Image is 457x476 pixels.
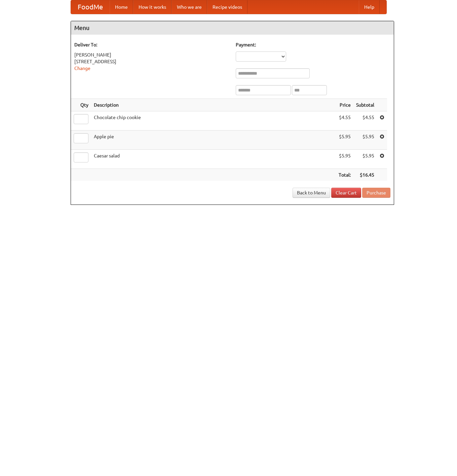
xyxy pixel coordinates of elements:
[71,0,110,14] a: FoodMe
[353,131,377,150] td: $5.95
[353,169,377,181] th: $16.45
[336,131,353,150] td: $5.95
[74,66,90,71] a: Change
[91,131,336,150] td: Apple pie
[91,99,336,111] th: Description
[172,0,207,14] a: Who we are
[74,51,229,58] div: [PERSON_NAME]
[71,99,91,111] th: Qty
[236,41,390,48] h5: Payment:
[336,99,353,111] th: Price
[353,111,377,131] td: $4.55
[293,188,330,198] a: Back to Menu
[353,99,377,111] th: Subtotal
[91,150,336,169] td: Caesar salad
[74,41,229,48] h5: Deliver To:
[359,0,380,14] a: Help
[207,0,247,14] a: Recipe videos
[74,58,229,65] div: [STREET_ADDRESS]
[353,150,377,169] td: $5.95
[336,150,353,169] td: $5.95
[71,21,394,35] h4: Menu
[331,188,361,198] a: Clear Cart
[336,169,353,181] th: Total:
[362,188,390,198] button: Purchase
[133,0,172,14] a: How it works
[110,0,133,14] a: Home
[91,111,336,131] td: Chocolate chip cookie
[336,111,353,131] td: $4.55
